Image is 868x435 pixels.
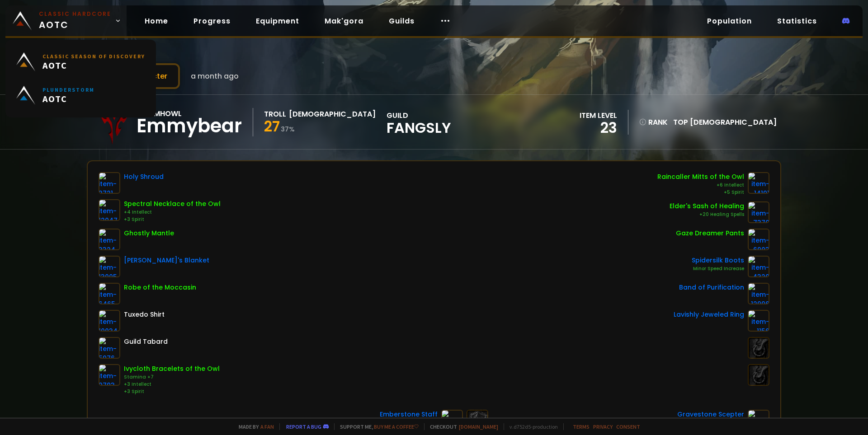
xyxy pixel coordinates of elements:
div: [PERSON_NAME]'s Blanket [124,256,209,265]
div: Tuxedo Shirt [124,310,165,319]
a: Buy me a coffee [374,423,419,430]
span: AOTC [42,60,145,71]
div: Stamina +7 [124,374,220,381]
div: Band of Purification [679,283,744,292]
div: Robe of the Moccasin [124,283,196,292]
a: Equipment [249,12,307,30]
span: Support me, [334,423,419,430]
span: a month ago [191,70,239,82]
a: Guilds [382,12,422,30]
div: rank [639,117,668,128]
a: Report a bug [286,423,321,430]
div: Ivycloth Bracelets of the Owl [124,364,220,374]
div: Top [673,117,777,128]
span: [DEMOGRAPHIC_DATA] [690,117,777,127]
div: +3 Spirit [124,216,221,223]
img: item-2721 [99,172,120,194]
a: Mak'gora [317,12,371,30]
img: item-12996 [748,283,769,304]
span: Fangsly [387,121,451,135]
span: AOTC [42,93,94,104]
div: item level [580,110,617,121]
small: 37 % [281,125,295,134]
div: Doomhowl [137,108,242,119]
img: item-10034 [99,310,120,332]
img: item-1156 [748,310,769,332]
div: +5 Spirit [657,189,744,196]
img: item-12047 [99,199,120,221]
img: item-9793 [99,364,120,386]
div: +20 Healing Spells [670,211,744,218]
a: a fan [260,423,274,430]
img: item-7370 [748,201,769,223]
div: Elder's Sash of Healing [670,201,744,211]
img: item-6465 [99,283,120,304]
span: Checkout [424,423,498,430]
div: +6 Intellect [657,182,744,189]
img: item-14191 [748,172,769,194]
img: item-5976 [99,337,120,359]
span: AOTC [39,10,111,32]
a: Privacy [593,423,613,430]
div: guild [387,110,451,135]
a: Progress [186,12,238,30]
a: Population [700,12,759,30]
small: Classic Season of Discovery [42,53,145,60]
img: item-6903 [748,229,769,250]
div: Minor Speed Increase [692,265,744,272]
div: 23 [580,121,617,135]
div: Troll [264,108,286,120]
img: item-4320 [748,256,769,277]
a: Statistics [770,12,824,30]
div: Guild Tabard [124,337,168,346]
img: item-3324 [99,229,120,250]
div: +3 Spirit [124,388,220,395]
a: Consent [616,423,640,430]
div: Emberstone Staff [380,410,438,419]
a: PlunderstormAOTC [11,79,151,112]
div: Raincaller Mitts of the Owl [657,172,744,182]
div: Gravestone Scepter [677,410,744,419]
div: [DEMOGRAPHIC_DATA] [289,108,376,120]
a: Home [137,12,175,30]
div: +4 Intellect [124,209,221,216]
span: 27 [264,116,280,136]
span: Made by [233,423,274,430]
div: +3 Intellect [124,381,220,388]
div: Lavishly Jeweled Ring [674,310,744,319]
a: Terms [573,423,590,430]
span: v. d752d5 - production [504,423,558,430]
div: Holy Shroud [124,172,164,182]
small: Classic Hardcore [39,10,111,18]
div: Ghostly Mantle [124,229,174,238]
a: Classic HardcoreAOTC [5,5,127,36]
div: Spidersilk Boots [692,256,744,265]
a: [DOMAIN_NAME] [459,423,498,430]
img: item-13005 [99,256,120,277]
div: Gaze Dreamer Pants [676,229,744,238]
div: Emmybear [137,119,242,133]
a: Classic Season of DiscoveryAOTC [11,45,151,79]
small: Plunderstorm [42,86,94,93]
div: Spectral Necklace of the Owl [124,199,221,209]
